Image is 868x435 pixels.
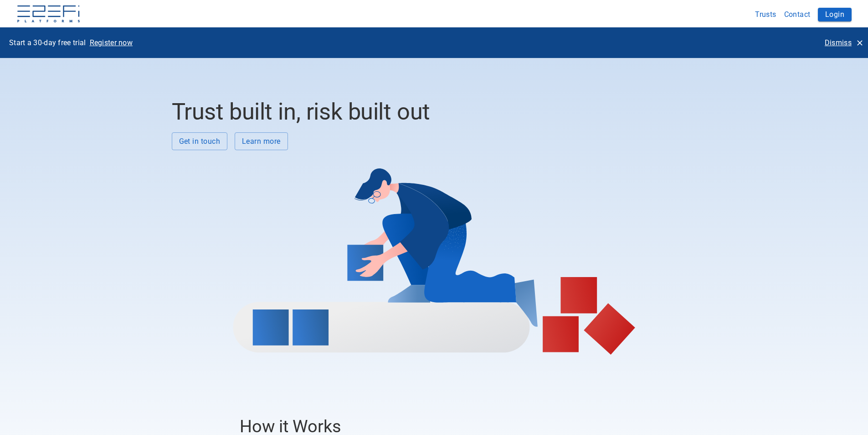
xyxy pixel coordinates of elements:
p: Dismiss [825,37,852,48]
button: Get in touch [172,132,228,150]
p: Register now [90,37,133,48]
button: Register now [86,35,137,51]
p: Start a 30-day free trial [9,37,86,48]
button: Learn more [235,132,288,150]
button: Dismiss [821,35,866,51]
h2: Trust built in, risk built out [172,98,697,125]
